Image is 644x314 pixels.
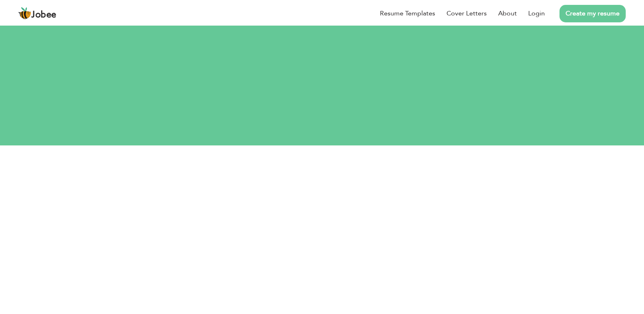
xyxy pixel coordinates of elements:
[528,9,545,18] a: Login
[447,9,487,18] a: Cover Letters
[380,9,435,18] a: Resume Templates
[18,7,56,20] a: Jobee
[18,7,31,20] img: jobee.io
[498,9,517,18] a: About
[559,5,626,22] a: Create my resume
[31,11,56,19] span: Jobee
